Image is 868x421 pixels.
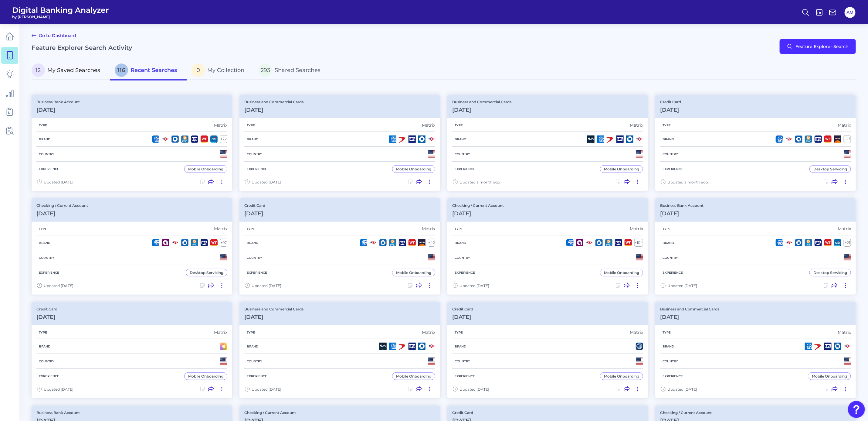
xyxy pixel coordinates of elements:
[660,152,680,156] h5: Country
[452,210,504,217] h3: [DATE]
[452,271,477,275] h5: Experience
[660,123,673,127] h5: Type
[12,15,109,19] span: by [PERSON_NAME]
[44,387,73,392] span: Updated [DATE]
[452,344,469,348] h5: Brand
[660,256,680,260] h5: Country
[845,7,856,18] button: AM
[447,95,648,191] a: Business and Commercial Cards[DATE]TypeMatrixBrandCountryExperienceMobile OnboardingUpdated a mon...
[660,307,719,311] p: Business and Commercial Cards
[396,270,431,275] div: Mobile Onboarding
[220,135,227,143] div: + 22
[32,63,45,77] span: 12
[813,167,847,171] div: Desktop Servicing
[36,210,88,217] h3: [DATE]
[220,239,227,247] div: + 97
[244,271,270,275] h5: Experience
[244,330,257,334] h5: Type
[452,107,511,113] h3: [DATE]
[244,107,303,113] h3: [DATE]
[667,283,697,288] span: Updated [DATE]
[36,152,57,156] h5: Country
[36,359,57,363] h5: Country
[780,39,856,54] button: Feature Explorer Search
[254,61,330,80] a: 293Shared Searches
[660,330,673,334] h5: Type
[452,410,473,415] p: Credit Card
[660,210,704,217] h3: [DATE]
[604,167,639,171] div: Mobile Onboarding
[244,410,296,415] p: Checking / Current Account
[244,210,265,217] h3: [DATE]
[36,137,53,141] h5: Brand
[244,241,261,245] h5: Brand
[452,137,469,141] h5: Brand
[36,123,49,127] h5: Type
[275,67,320,74] span: Shared Searches
[660,314,719,320] h3: [DATE]
[396,167,431,171] div: Mobile Onboarding
[188,167,223,171] div: Mobile Onboarding
[244,123,257,127] h5: Type
[812,374,847,378] div: Mobile Onboarding
[187,61,254,80] a: 0My Collection
[259,63,272,77] span: 293
[452,330,465,334] h5: Type
[214,122,227,128] div: Matrix
[660,137,676,141] h5: Brand
[239,302,440,398] a: Business and Commercial Cards[DATE]TypeMatrixBrandCountryExperienceMobile OnboardingUpdated [DATE]
[244,344,261,348] h5: Brand
[188,374,223,378] div: Mobile Onboarding
[428,239,435,247] div: + 42
[36,410,80,415] p: Business Bank Account
[214,226,227,231] div: Matrix
[660,100,681,104] p: Credit Card
[604,374,639,378] div: Mobile Onboarding
[244,100,303,104] p: Business and Commercial Cards
[459,180,500,184] span: Updated a month ago
[36,100,80,104] p: Business Bank Account
[634,239,643,247] div: + 104
[32,198,232,295] a: Checking / Current Account[DATE]TypeMatrixBrand+97CountryExperienceDesktop ServicingUpdated [DATE]
[252,387,281,392] span: Updated [DATE]
[838,122,851,128] div: Matrix
[244,256,265,260] h5: Country
[422,122,435,128] div: Matrix
[844,239,851,247] div: + 21
[36,241,53,245] h5: Brand
[239,95,440,191] a: Business and Commercial Cards[DATE]TypeMatrixBrandCountryExperienceMobile OnboardingUpdated [DATE]
[452,256,473,260] h5: Country
[655,302,856,398] a: Business and Commercial Cards[DATE]TypeMatrixBrandCountryExperienceMobile OnboardingUpdated [DATE]
[32,32,76,39] a: Go to Dashboard
[660,227,673,231] h5: Type
[36,203,88,208] p: Checking / Current Account
[244,152,265,156] h5: Country
[795,44,849,49] span: Feature Explorer Search
[667,180,708,184] span: Updated a month ago
[422,226,435,231] div: Matrix
[192,63,205,77] span: 0
[44,180,73,184] span: Updated [DATE]
[660,203,704,208] p: Business Bank Account
[190,270,223,275] div: Desktop Servicing
[838,330,851,335] div: Matrix
[660,241,676,245] h5: Brand
[44,283,73,288] span: Updated [DATE]
[459,283,489,288] span: Updated [DATE]
[630,226,643,231] div: Matrix
[452,307,473,311] p: Credit Card
[36,271,62,275] h5: Experience
[660,107,681,113] h3: [DATE]
[36,167,62,171] h5: Experience
[452,227,465,231] h5: Type
[32,61,110,80] a: 12My Saved Searches
[36,227,49,231] h5: Type
[12,5,109,15] span: Digital Banking Analyzer
[252,283,281,288] span: Updated [DATE]
[452,167,477,171] h5: Experience
[660,359,680,363] h5: Country
[36,107,80,113] h3: [DATE]
[207,67,244,74] span: My Collection
[655,198,856,295] a: Business Bank Account[DATE]TypeMatrixBrand+21CountryExperienceDesktop ServicingUpdated [DATE]
[244,314,303,320] h3: [DATE]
